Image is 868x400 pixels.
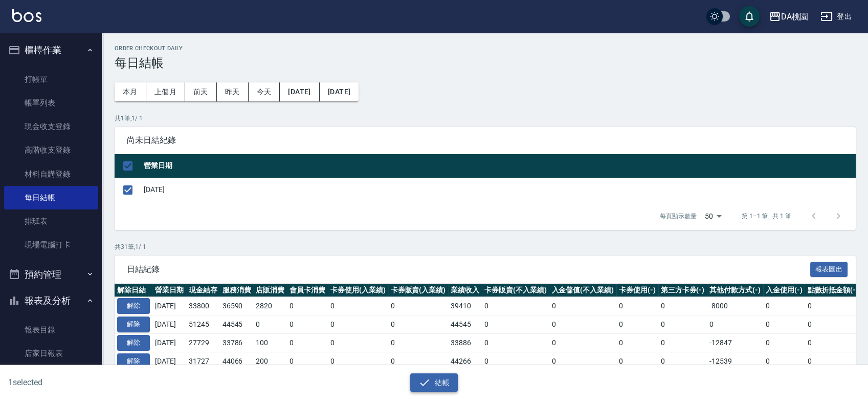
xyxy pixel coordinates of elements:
[220,333,254,352] td: 33786
[4,68,98,91] a: 打帳單
[287,315,328,334] td: 0
[388,284,449,297] th: 卡券販賣(入業績)
[660,212,697,221] p: 每頁顯示數量
[658,333,707,352] td: 0
[805,333,861,352] td: 0
[12,9,41,22] img: Logo
[186,284,220,297] th: 現金結存
[388,352,449,370] td: 0
[763,315,805,334] td: 0
[549,297,616,315] td: 0
[482,333,549,352] td: 0
[763,352,805,370] td: 0
[765,6,812,27] button: DA桃園
[220,315,254,334] td: 44545
[146,82,185,101] button: 上個月
[388,315,449,334] td: 0
[152,352,186,370] td: [DATE]
[448,333,482,352] td: 33886
[482,297,549,315] td: 0
[616,315,658,334] td: 0
[658,315,707,334] td: 0
[448,352,482,370] td: 44266
[186,315,220,334] td: 51245
[4,162,98,186] a: 材料自購登錄
[253,284,287,297] th: 店販消費
[287,297,328,315] td: 0
[186,297,220,315] td: 33800
[4,287,98,314] button: 報表及分析
[805,352,861,370] td: 0
[253,297,287,315] td: 2820
[249,82,280,101] button: 今天
[448,315,482,334] td: 44545
[287,333,328,352] td: 0
[117,353,150,369] button: 解除
[4,91,98,115] a: 帳單列表
[280,82,319,101] button: [DATE]
[220,284,254,297] th: 服務消費
[805,284,861,297] th: 點數折抵金額(-)
[141,178,856,202] td: [DATE]
[763,297,805,315] td: 0
[658,297,707,315] td: 0
[549,315,616,334] td: 0
[448,297,482,315] td: 39410
[287,284,328,297] th: 會員卡消費
[152,333,186,352] td: [DATE]
[763,284,805,297] th: 入金使用(-)
[8,376,215,389] h6: 1 selected
[328,315,388,334] td: 0
[217,82,249,101] button: 昨天
[186,352,220,370] td: 31727
[115,82,146,101] button: 本月
[115,114,856,123] p: 共 1 筆, 1 / 1
[707,284,763,297] th: 其他付款方式(-)
[816,7,856,26] button: 登出
[4,186,98,209] a: 每日結帳
[115,242,856,251] p: 共 31 筆, 1 / 1
[152,297,186,315] td: [DATE]
[707,352,763,370] td: -12539
[328,297,388,315] td: 0
[253,352,287,370] td: 200
[328,333,388,352] td: 0
[186,333,220,352] td: 27729
[410,373,458,392] button: 結帳
[810,262,848,278] button: 報表匯出
[549,284,616,297] th: 入金儲值(不入業績)
[115,284,152,297] th: 解除日結
[616,333,658,352] td: 0
[115,56,856,70] h3: 每日結帳
[739,6,760,27] button: save
[701,202,725,230] div: 50
[658,284,707,297] th: 第三方卡券(-)
[616,297,658,315] td: 0
[4,138,98,162] a: 高階收支登錄
[616,352,658,370] td: 0
[482,315,549,334] td: 0
[549,352,616,370] td: 0
[328,284,388,297] th: 卡券使用(入業績)
[185,82,217,101] button: 前天
[328,352,388,370] td: 0
[127,264,810,275] span: 日結紀錄
[707,297,763,315] td: -8000
[482,352,549,370] td: 0
[448,284,482,297] th: 業績收入
[658,352,707,370] td: 0
[4,115,98,138] a: 現金收支登錄
[4,209,98,233] a: 排班表
[320,82,359,101] button: [DATE]
[4,37,98,64] button: 櫃檯作業
[742,212,791,221] p: 第 1–1 筆 共 1 筆
[616,284,658,297] th: 卡券使用(-)
[117,298,150,314] button: 解除
[482,284,549,297] th: 卡券販賣(不入業績)
[388,333,449,352] td: 0
[141,154,856,178] th: 營業日期
[4,261,98,288] button: 預約管理
[127,135,843,145] span: 尚未日結紀錄
[220,297,254,315] td: 36590
[287,352,328,370] td: 0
